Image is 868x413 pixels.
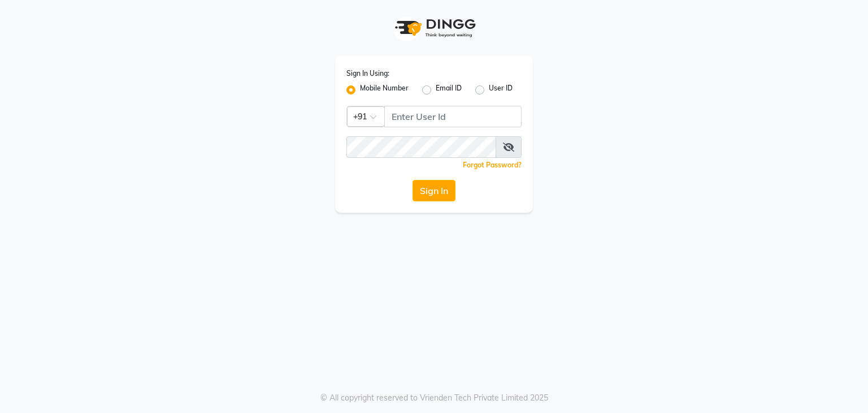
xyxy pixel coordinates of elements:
[346,68,389,79] label: Sign In Using:
[360,83,409,97] label: Mobile Number
[389,11,479,45] img: logo1.svg
[413,180,455,201] button: Sign In
[463,161,522,169] a: Forgot Password?
[384,106,522,127] input: Username
[346,136,496,158] input: Username
[436,83,462,97] label: Email ID
[489,83,513,97] label: User ID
